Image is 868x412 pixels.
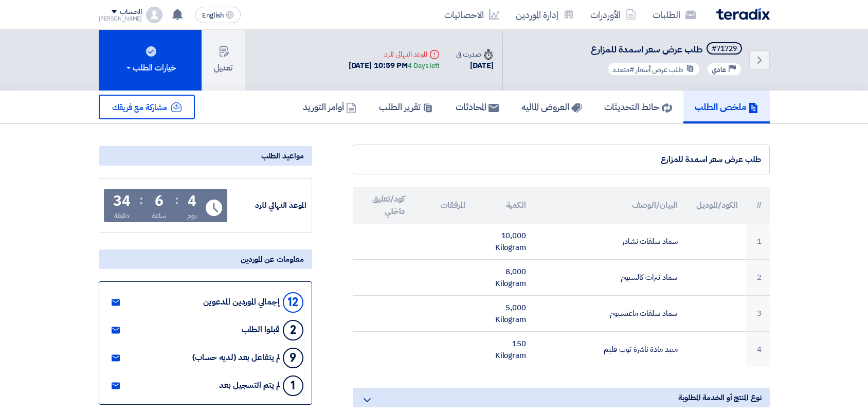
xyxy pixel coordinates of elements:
a: تقرير الطلب [368,91,444,123]
td: مبيد مادة ناشرة توب فليم [534,332,685,368]
th: المرفقات [413,187,474,224]
div: إجمالي الموردين المدعوين [203,297,280,307]
div: [PERSON_NAME] [99,16,142,22]
div: 4 Days left [408,61,440,71]
td: سماد سلفات نشادر [534,224,685,260]
div: لم يتم التسجيل بعد [219,381,279,390]
div: 4 [188,194,196,208]
span: English [202,12,224,19]
a: المحادثات [444,91,510,123]
h5: أوامر التوريد [303,101,356,113]
div: #71729 [712,45,737,52]
div: طلب عرض سعر اسمدة للمزارع [361,153,761,166]
h5: المحادثات [456,101,499,113]
div: 1 [283,375,303,396]
div: 12 [283,292,303,313]
div: [DATE] [456,60,493,71]
a: حائط التحديثات [593,91,683,123]
td: سماد نترات كالسيوم [534,260,685,296]
div: : [175,191,178,209]
td: 1 [746,224,769,260]
img: profile_test.png [146,7,162,23]
div: 9 [283,348,303,368]
div: 34 [113,194,131,208]
div: 6 [155,194,164,208]
span: #متعدد [612,64,634,75]
h5: طلب عرض سعر اسمدة للمزارع [591,42,744,57]
div: : [139,191,143,209]
div: لم يتفاعل بعد (لديه حساب) [192,353,280,363]
td: 5,000 Kilogram [474,296,534,332]
h5: العروض الماليه [521,101,582,113]
td: 8,000 Kilogram [474,260,534,296]
td: سماد سلفات ماغنسيوم [534,296,685,332]
span: عادي [712,65,726,75]
span: طلب عرض سعر اسمدة للمزارع [591,42,702,56]
a: الأوردرات [582,3,644,27]
div: صدرت في [456,49,493,60]
span: نوع المنتج أو الخدمة المطلوبة [678,392,761,403]
a: أوامر التوريد [292,91,368,123]
button: تعديل [202,30,245,91]
div: معلومات عن الموردين [99,249,312,269]
h5: حائط التحديثات [604,101,672,113]
div: 2 [283,320,303,341]
a: إدارة الموردين [508,3,582,27]
td: 150 Kilogram [474,332,534,368]
th: كود/تعليق داخلي [353,187,413,224]
a: ملخص الطلب [683,91,770,123]
a: الاحصائيات [436,3,508,27]
div: الموعد النهائي للرد [349,49,440,60]
div: الموعد النهائي للرد [229,200,306,211]
a: العروض الماليه [510,91,593,123]
div: يوم [187,210,197,221]
div: مواعيد الطلب [99,146,312,166]
img: Teradix logo [716,8,770,20]
div: خيارات الطلب [124,62,176,74]
h5: تقرير الطلب [379,101,433,113]
div: قبلوا الطلب [242,325,280,335]
button: خيارات الطلب [99,30,202,91]
button: English [195,7,241,23]
div: [DATE] 10:59 PM [349,60,440,71]
h5: ملخص الطلب [695,101,758,113]
div: دقيقة [114,210,130,221]
th: البيان/الوصف [534,187,685,224]
td: 2 [746,260,769,296]
td: 4 [746,332,769,368]
td: 10,000 Kilogram [474,224,534,260]
span: مشاركة مع فريقك [112,101,168,114]
span: طلب عرض أسعار [636,64,683,75]
th: الكمية [474,187,534,224]
td: 3 [746,296,769,332]
th: # [746,187,769,224]
th: الكود/الموديل [685,187,746,224]
div: الحساب [120,8,142,16]
a: الطلبات [644,3,704,27]
div: ساعة [152,210,167,221]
